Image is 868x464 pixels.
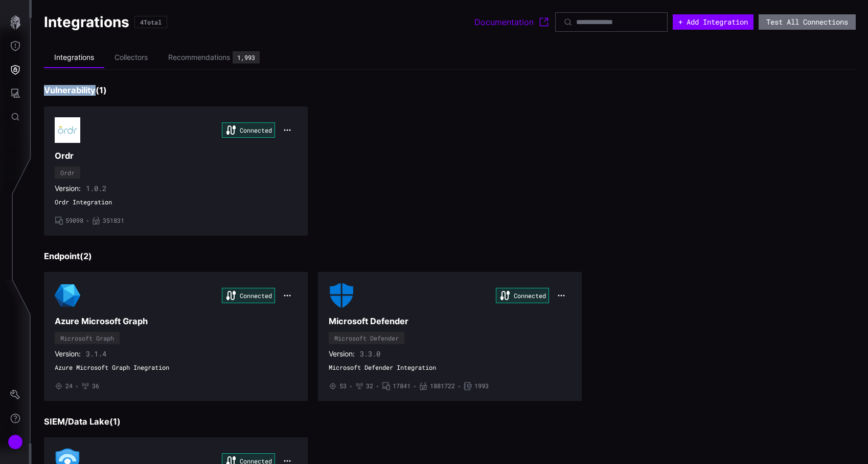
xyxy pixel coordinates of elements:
[222,122,275,138] div: Connected
[222,288,275,303] div: Connected
[44,85,856,96] h3: Vulnerability ( 1 )
[329,316,571,327] h3: Microsoft Defender
[329,364,571,372] span: Microsoft Defender Integration
[334,335,399,341] div: Microsoft Defender
[92,382,99,390] span: 36
[60,335,114,341] div: Microsoft Graph
[140,19,162,25] div: 4 Total
[759,14,856,30] button: Test All Connections
[55,151,297,161] h3: Ordr
[65,217,83,225] span: 59098
[103,217,124,225] span: 351831
[376,382,379,390] span: •
[55,283,80,308] img: Microsoft Graph
[104,48,158,68] li: Collectors
[458,382,461,390] span: •
[329,283,354,308] img: Microsoft Defender
[44,251,856,262] h3: Endpoint ( 2 )
[55,198,297,206] span: Ordr Integration
[44,13,129,31] h1: Integrations
[60,170,75,176] div: Ordr
[75,382,79,390] span: •
[413,382,417,390] span: •
[393,382,410,390] span: 17841
[474,382,489,390] span: 1993
[237,54,255,60] div: 1,993
[673,14,753,30] button: + Add Integration
[349,382,353,390] span: •
[55,364,297,372] span: Azure Microsoft Graph Inegration
[168,53,230,62] div: Recommendations
[44,48,104,68] li: Integrations
[366,382,373,390] span: 32
[55,117,80,143] img: Ordr
[86,184,106,193] span: 1.0.2
[44,416,856,427] h3: SIEM/Data Lake ( 1 )
[55,184,81,193] span: Version:
[430,382,455,390] span: 1881722
[55,349,81,358] span: Version:
[360,349,380,358] span: 3.3.0
[65,382,73,390] span: 24
[339,382,347,390] span: 53
[329,349,355,358] span: Version:
[55,316,297,327] h3: Azure Microsoft Graph
[86,349,106,358] span: 3.1.4
[86,217,89,225] span: •
[496,288,549,303] div: Connected
[474,16,550,28] a: Documentation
